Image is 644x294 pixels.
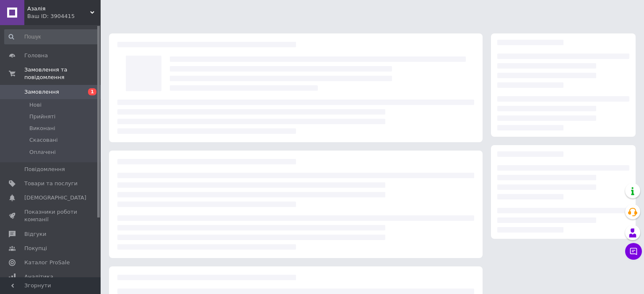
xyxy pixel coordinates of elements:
[29,101,42,109] span: Нові
[24,194,86,202] span: [DEMOGRAPHIC_DATA]
[88,88,96,95] span: 1
[4,29,99,44] input: Пошук
[24,52,48,59] span: Головна
[29,113,55,120] span: Прийняті
[29,136,58,144] span: Скасовані
[24,88,59,96] span: Замовлення
[27,13,101,20] div: Ваш ID: 3904415
[24,180,78,187] span: Товари та послуги
[24,208,78,223] span: Показники роботи компанії
[27,5,90,13] span: Азалія
[29,148,56,156] span: Оплачені
[24,259,70,266] span: Каталог ProSale
[29,125,55,132] span: Виконані
[24,166,65,173] span: Повідомлення
[24,245,47,252] span: Покупці
[625,243,642,260] button: Чат з покупцем
[24,273,53,281] span: Аналітика
[24,230,46,238] span: Відгуки
[24,66,101,81] span: Замовлення та повідомлення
